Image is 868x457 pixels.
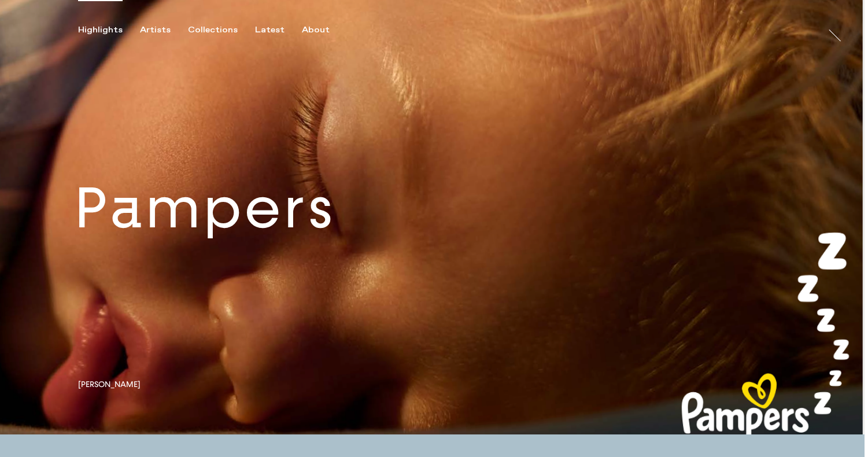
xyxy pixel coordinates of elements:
button: Latest [255,25,302,35]
div: Highlights [78,25,123,35]
button: About [302,25,347,35]
div: Latest [255,25,285,35]
div: Artists [140,25,171,35]
button: Collections [188,25,255,35]
button: Highlights [78,25,140,35]
div: Collections [188,25,238,35]
button: Artists [140,25,188,35]
div: About [302,25,330,35]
